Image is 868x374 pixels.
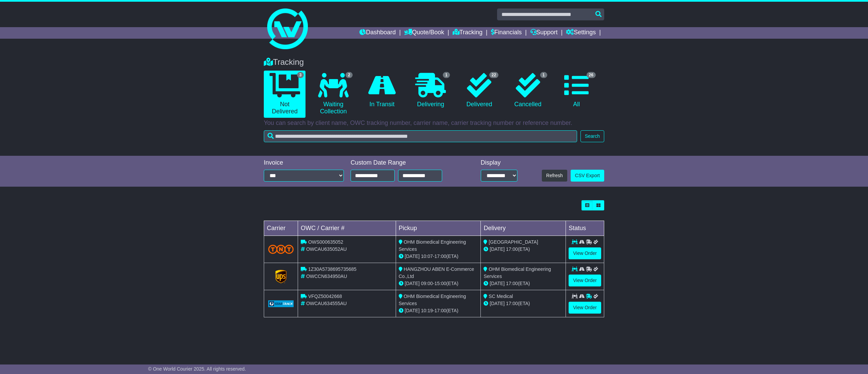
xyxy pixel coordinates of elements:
span: 10:07 [421,254,433,259]
a: 26 All [556,71,597,111]
a: 3 Not Delivered [264,71,305,118]
td: OWC / Carrier # [298,221,396,236]
span: 1Z30A5738695735685 [308,266,356,272]
span: OWCAU634555AU [306,301,347,306]
span: [DATE] [490,281,505,286]
img: GetCarrierServiceLogo [275,270,287,283]
div: - (ETA) [399,280,478,287]
a: 1 Cancelled [507,71,549,111]
span: OWCCN634950AU [306,274,347,279]
span: © One World Courier 2025. All rights reserved. [148,366,246,372]
div: Custom Date Range [351,159,459,167]
div: Invoice [264,159,344,167]
span: OHM Biomedical Engineering Services [484,266,551,279]
div: (ETA) [484,246,563,253]
span: 26 [587,72,596,78]
span: 17:00 [434,254,446,259]
span: 17:00 [506,301,518,306]
span: OHM Biomedical Engineering Services [399,239,466,252]
span: 2 [346,72,353,78]
img: TNT_Domestic.png [268,245,294,254]
a: Support [530,27,558,39]
div: - (ETA) [399,307,478,314]
button: Search [580,130,604,142]
span: 1 [443,72,450,78]
td: Delivery [481,221,566,236]
td: Pickup [396,221,481,236]
div: Tracking [260,57,608,67]
a: View Order [569,275,601,286]
a: Financials [491,27,522,39]
span: 10:19 [421,308,433,313]
div: (ETA) [484,300,563,307]
a: View Order [569,247,601,259]
p: You can search by client name, OWC tracking number, carrier name, carrier tracking number or refe... [264,119,604,127]
span: 22 [489,72,498,78]
a: Settings [566,27,596,39]
span: [DATE] [405,281,420,286]
span: SC Medical [489,294,513,299]
span: HANGZHOU ABEN E-Commerce Co.,Ltd [399,266,474,279]
a: Quote/Book [404,27,444,39]
a: 2 Waiting Collection [312,71,354,118]
span: 17:00 [506,281,518,286]
span: 3 [297,72,304,78]
span: [DATE] [490,246,505,252]
a: View Order [569,302,601,314]
span: OHM Biomedical Engineering Services [399,294,466,306]
span: VFQZ50042668 [308,294,342,299]
span: 17:00 [506,246,518,252]
span: OWS000635052 [308,239,343,245]
span: [DATE] [405,254,420,259]
span: 1 [540,72,547,78]
span: [DATE] [405,308,420,313]
div: - (ETA) [399,253,478,260]
span: OWCAU635052AU [306,246,347,252]
div: Display [481,159,517,167]
a: CSV Export [571,170,604,182]
span: [GEOGRAPHIC_DATA] [489,239,538,245]
span: 15:00 [434,281,446,286]
td: Carrier [264,221,298,236]
span: 17:00 [434,308,446,313]
a: Tracking [453,27,482,39]
div: (ETA) [484,280,563,287]
a: 22 Delivered [458,71,500,111]
a: Dashboard [359,27,396,39]
button: Refresh [542,170,567,182]
a: 1 Delivering [410,71,451,111]
a: In Transit [361,71,403,111]
img: GetCarrierServiceLogo [268,300,294,307]
span: 09:00 [421,281,433,286]
td: Status [566,221,604,236]
span: [DATE] [490,301,505,306]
